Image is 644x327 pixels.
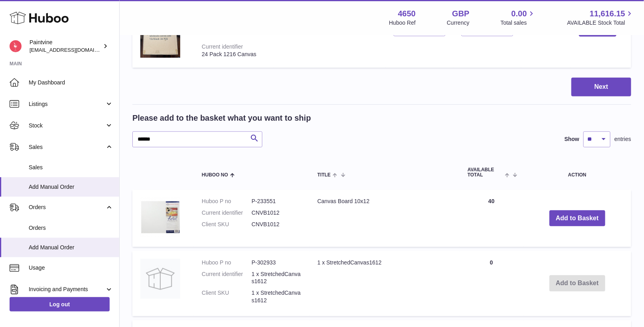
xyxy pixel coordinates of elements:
[252,289,301,304] dd: 1 x StretchedCanvas1612
[202,172,228,178] span: Huboo no
[30,47,117,53] span: [EMAIL_ADDRESS][DOMAIN_NAME]
[252,259,301,266] dd: P-302933
[202,259,252,266] dt: Huboo P no
[202,289,252,304] dt: Client SKU
[252,221,301,228] dd: CNVB1012
[460,251,524,316] td: 0
[252,270,301,286] dd: 1 x StretchedCanvas1612
[29,100,105,108] span: Listings
[29,183,113,191] span: Add Manual Order
[571,78,631,96] button: Next
[30,39,101,54] div: Paintvine
[29,204,105,211] span: Orders
[309,190,460,247] td: Canvas Board 10x12
[565,135,579,143] label: Show
[132,113,311,123] h2: Please add to the basket what you want to ship
[468,167,503,178] span: AVAILABLE Total
[317,172,331,178] span: Title
[29,122,105,129] span: Stock
[567,8,634,27] a: 11,616.15 AVAILABLE Stock Total
[524,159,631,186] th: Action
[29,224,113,232] span: Orders
[309,251,460,316] td: 1 x StretchedCanvas1612
[202,209,252,217] dt: Current identifier
[29,79,113,86] span: My Dashboard
[549,210,605,227] button: Add to Basket
[10,40,22,52] img: euan@paintvine.co.uk
[452,8,469,19] strong: GBP
[202,51,266,58] div: 24 Pack 1216 Canvas
[140,259,180,299] img: 1 x StretchedCanvas1612
[29,143,105,151] span: Sales
[202,198,252,205] dt: Huboo P no
[29,286,105,293] span: Invoicing and Payments
[500,8,536,27] a: 0.00 Total sales
[29,244,113,251] span: Add Manual Order
[202,43,243,50] div: Current identifier
[140,20,180,58] img: wholesale-canvas.com - 24 Pack 1216
[447,19,470,27] div: Currency
[274,12,386,68] td: [DOMAIN_NAME] - 24 Pack 1216
[140,198,180,237] img: Canvas Board 10x12
[398,8,416,19] strong: 4650
[29,164,113,171] span: Sales
[202,270,252,286] dt: Current identifier
[252,198,301,205] dd: P-233551
[614,135,631,143] span: entries
[500,19,536,27] span: Total sales
[460,190,524,247] td: 40
[567,19,634,27] span: AVAILABLE Stock Total
[389,19,416,27] div: Huboo Ref
[29,264,113,272] span: Usage
[252,209,301,217] dd: CNVB1012
[202,221,252,228] dt: Client SKU
[10,297,110,311] a: Log out
[512,8,527,19] span: 0.00
[590,8,625,19] span: 11,616.15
